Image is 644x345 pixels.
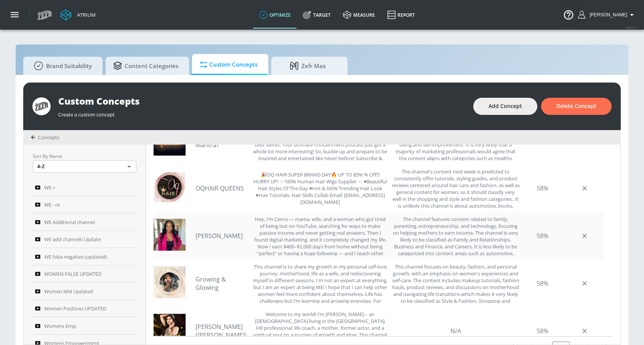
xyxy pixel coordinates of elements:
div: A-Z [33,160,136,173]
a: OQHAIR QUEENS [195,184,249,192]
a: WE Additional channel [31,213,138,231]
img: UC-BaXc1TU9i0XSguq9mZwdg [154,266,186,298]
div: The channel features content related to family, parenting, entrepreneurship, and technology, focu... [391,216,519,256]
span: WE + [44,183,55,192]
a: Atrium [60,9,96,21]
div: This channel focuses on beauty, fashion, and personal growth, with an emphasis on women's experie... [391,263,519,303]
img: UCWAFIGdS0OGa-huOqxy8SrQ [154,171,186,203]
span: Brand Suitability [31,57,92,75]
span: Content Categories [113,57,178,75]
button: [PERSON_NAME] [578,10,636,19]
a: Womens Emp. [31,317,138,335]
div: The channel's content next week is predicted to consistently offer tutorials, styling guides, and... [391,168,519,208]
span: WE - re [44,200,60,209]
span: WE Additional channel [44,218,95,227]
span: Delete Concept [556,102,596,111]
span: Concepts [38,134,59,141]
div: Custom Concepts [58,95,466,107]
p: Sort By Name [33,152,136,160]
img: UCYOtmEXuZyWbBiSAai0e5dQ [154,219,186,251]
a: Women Positives UPDATED [31,300,138,318]
a: Growing & Glowing [195,275,249,292]
span: Custom Concepts [200,56,258,74]
span: WOMEN FALSE UPDATED [44,269,101,278]
span: Women Mid Updated [44,287,93,296]
div: 58% [524,263,562,303]
a: [PERSON_NAME] ([PERSON_NAME]) [195,323,249,339]
div: Hey, I’m Cierra — mama, wife, and a woman who got tired of being lost on YouTube, searching for w... [253,216,388,256]
div: 58% [524,216,562,256]
div: This channel is to share my growth in my personal self-love journey, motherhood, life as a wife, ... [253,263,388,303]
a: measure [337,1,381,29]
button: Add Concept [473,98,537,115]
a: WE + [31,179,138,196]
button: Open Resource Center [558,4,579,25]
div: 🎉OQ HAIR SUPER BRAND DAY🔥 UP TO 85% % Off!!! HURRY UP! ☞100% Human Hair Wigs Supplier ☜ ♥Beautifu... [253,168,388,208]
span: Womens Emp. [44,321,77,331]
span: Zefr Max [279,57,337,75]
div: Atrium [74,11,96,18]
div: 58% [524,168,562,208]
a: Target [297,1,337,29]
a: WE false negative (updated) [31,248,138,266]
a: optimize [253,1,297,29]
span: Add Concept [489,102,522,111]
span: Women Positives UPDATED [44,304,106,313]
span: WE add channels Update [44,235,101,244]
a: [PERSON_NAME] [195,232,249,240]
a: WE add channels Update [31,231,138,248]
a: Report [381,1,421,29]
span: v 4.24.0 [626,25,636,29]
a: WOMEN FALSE UPDATED [31,266,138,283]
div: Create a custom concept [58,107,466,118]
a: WE - re [31,196,138,214]
span: login as: aracely.alvarenga@zefr.com [586,12,627,17]
button: Delete Concept [541,98,612,115]
div: Concepts [31,134,59,141]
a: Women Mid Updated [31,283,138,300]
span: WE false negative (updated) [44,252,107,261]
